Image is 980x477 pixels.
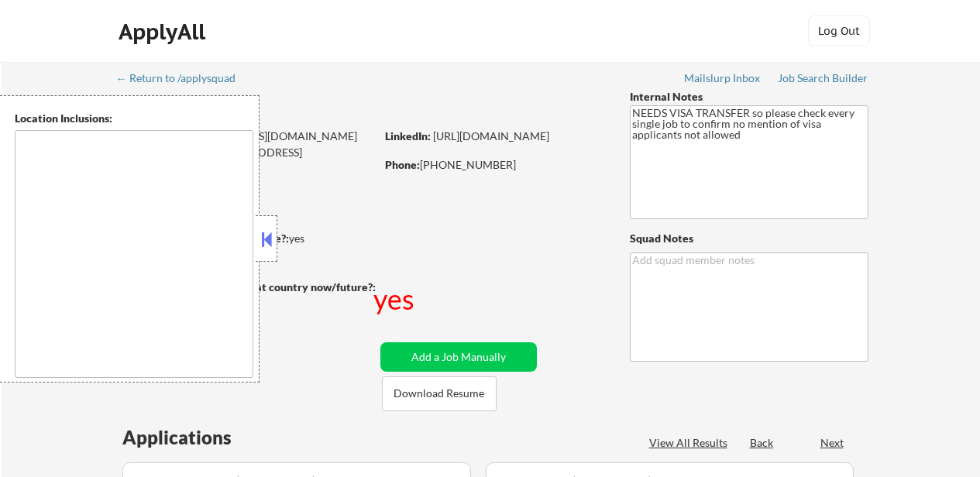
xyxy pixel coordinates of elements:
[385,158,420,171] strong: Phone:
[433,129,549,142] a: [URL][DOMAIN_NAME]
[630,89,868,105] div: Internal Notes
[684,73,762,84] div: Mailslurp Inbox
[119,19,210,45] div: ApplyAll
[380,342,537,372] button: Add a Job Manually
[808,15,870,46] button: Log Out
[373,280,418,318] div: yes
[385,157,604,173] div: [PHONE_NUMBER]
[630,231,868,246] div: Squad Notes
[382,376,497,411] button: Download Resume
[750,435,775,451] div: Back
[385,129,431,142] strong: LinkedIn:
[122,428,276,447] div: Applications
[778,73,868,84] div: Job Search Builder
[684,72,762,88] a: Mailslurp Inbox
[820,435,845,451] div: Next
[15,111,253,126] div: Location Inclusions:
[116,73,250,84] div: ← Return to /applysquad
[649,435,732,451] div: View All Results
[116,72,250,88] a: ← Return to /applysquad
